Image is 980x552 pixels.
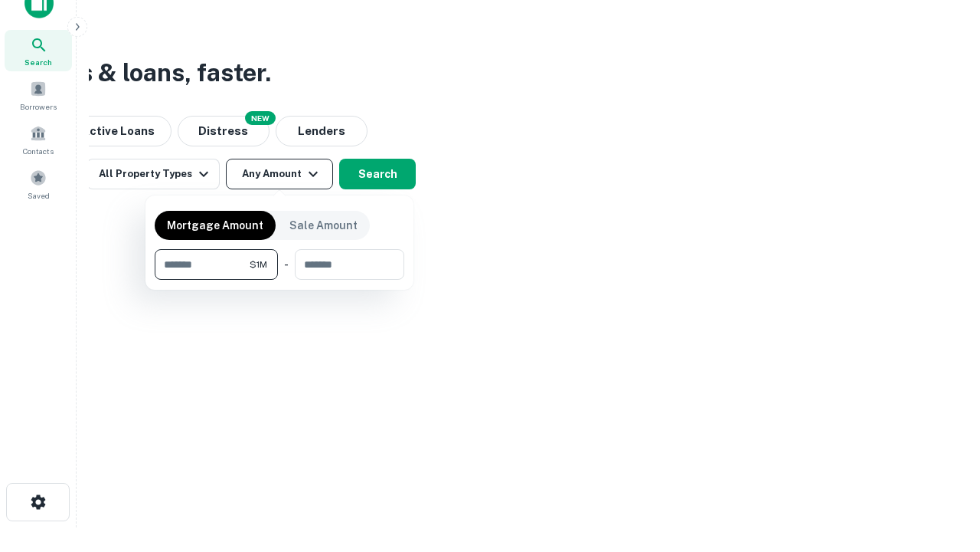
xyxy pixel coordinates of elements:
div: - [284,249,289,280]
p: Sale Amount [289,217,358,234]
iframe: Chat Widget [903,429,980,503]
span: $1M [250,258,267,271]
p: Mortgage Amount [167,217,263,234]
